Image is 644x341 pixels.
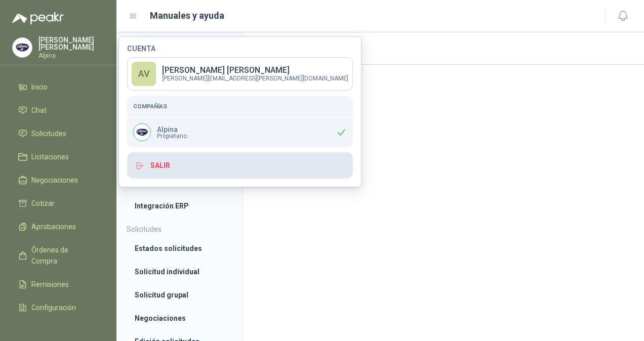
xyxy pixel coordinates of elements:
a: Aprobaciones [12,217,104,236]
a: Órdenes de Compra [12,240,104,271]
span: Aprobaciones [31,221,76,232]
a: Cotizar [12,194,104,213]
a: Inicio [12,77,104,97]
h4: Solicitudes [127,224,232,235]
a: Solicitud grupal [127,285,232,305]
a: Estados solicitudes [127,239,232,258]
a: Solicitudes [12,124,104,143]
h1: Manuales y ayuda [150,9,224,23]
span: Negociaciones [31,175,78,186]
a: Licitaciones [12,147,104,166]
li: Solicitud individual [135,266,224,277]
span: Solicitudes [31,128,66,139]
li: Integración ERP [135,200,224,211]
a: Negociaciones [127,309,232,328]
a: Solicitud individual [127,262,232,281]
li: Estados solicitudes [135,243,224,254]
a: Configuración [12,298,104,317]
span: Chat [31,105,47,116]
span: Remisiones [31,279,69,290]
li: Solicitud grupal [135,289,224,301]
h1: Edición perfil [243,32,644,65]
img: Logo peakr [12,12,64,24]
span: Órdenes de Compra [31,244,95,267]
li: Negociaciones [135,313,224,324]
a: Chat [12,101,104,120]
a: Negociaciones [12,170,104,190]
p: Alpina [38,53,104,59]
a: Remisiones [12,275,104,294]
img: Company Logo [13,38,32,57]
span: Cotizar [31,198,55,209]
span: Licitaciones [31,151,69,162]
a: Integración ERP [127,196,232,216]
span: Configuración [31,302,76,313]
span: Inicio [31,81,48,93]
iframe: 1L3jHklxZEWTkRrttDwusqYABJbymKTAE [251,73,636,288]
p: [PERSON_NAME] [PERSON_NAME] [38,36,104,51]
